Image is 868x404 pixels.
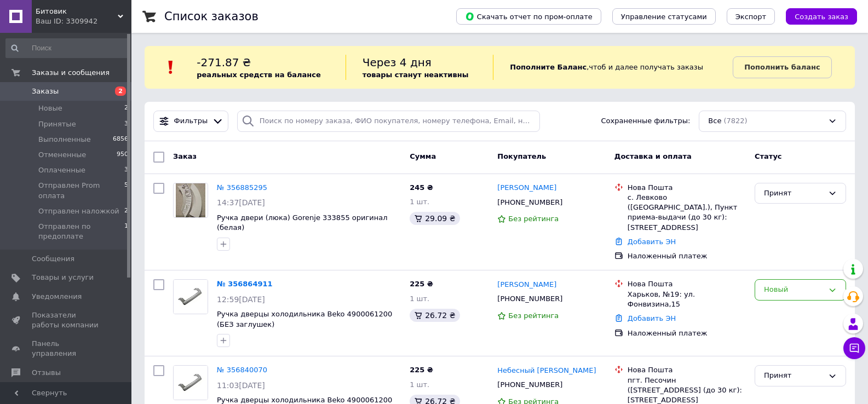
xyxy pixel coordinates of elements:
span: Отмененные [38,150,86,160]
a: № 356864911 [217,280,273,288]
a: Ручка двери (люка) Gorenje 333855 оригинал (белая) [217,213,388,232]
a: [PERSON_NAME] [497,280,556,290]
span: 950 [117,150,128,160]
span: Фильтры [174,116,208,126]
span: Отправлен по предоплате [38,222,124,241]
div: Принят [764,370,824,382]
div: 26.72 ₴ [410,309,459,322]
b: Пополнить баланс [744,63,820,71]
span: Оплаченные [38,165,85,175]
a: Фото товару [173,183,208,218]
span: Отправлен Prom оплата [38,181,124,200]
span: Покупатель [497,152,546,160]
input: Поиск [5,38,129,58]
span: Битовик [36,7,118,16]
span: Скачать отчет по пром-оплате [465,11,593,21]
span: Все [708,116,721,126]
div: Нова Пошта [628,365,746,375]
input: Поиск по номеру заказа, ФИО покупателя, номеру телефона, Email, номеру накладной [237,111,540,132]
a: [PERSON_NAME] [497,183,556,193]
div: Принят [764,188,824,199]
div: Ваш ID: 3309942 [36,16,131,26]
span: 1 [124,222,128,241]
span: Показатели работы компании [32,310,101,330]
a: Создать заказ [775,12,857,20]
h1: Список заказов [164,10,258,23]
div: Нова Пошта [628,183,746,193]
span: 3 [124,165,128,175]
img: Фото товару [176,183,205,217]
span: Уведомления [32,292,82,302]
span: 225 ₴ [410,280,433,288]
span: Сохраненные фильтры: [601,116,691,126]
a: Фото товару [173,365,208,400]
div: , чтоб и далее получать заказы [493,55,733,80]
img: :exclamation: [163,59,179,76]
a: Фото товару [173,279,208,314]
span: Новые [38,103,62,113]
span: [PHONE_NUMBER] [497,380,562,389]
img: Фото товару [174,280,208,314]
span: 1 шт. [410,295,429,303]
span: Создать заказ [795,13,848,21]
span: 12:59[DATE] [217,295,265,304]
a: Добавить ЭН [628,314,676,322]
span: 14:37[DATE] [217,198,265,207]
span: Статус [755,152,782,160]
div: Наложенный платеж [628,251,746,261]
span: Отправлен наложкой [38,206,119,216]
div: Нова Пошта [628,279,746,289]
span: Через 4 дня [363,56,432,69]
button: Чат с покупателем [843,337,865,359]
button: Экспорт [727,8,775,25]
b: реальных средств на балансе [197,71,321,79]
span: [PHONE_NUMBER] [497,295,562,303]
button: Создать заказ [786,8,857,25]
span: Экспорт [735,13,766,21]
span: Заказ [173,152,197,160]
div: Харьков, №19: ул. Фонвизина,15 [628,290,746,309]
button: Скачать отчет по пром-оплате [456,8,601,25]
span: 11:03[DATE] [217,381,265,390]
span: 2 [124,103,128,113]
div: 29.09 ₴ [410,212,459,225]
span: Ручка дверцы холодильника Beko 4900061200 (БЕЗ заглушек) [217,310,392,328]
span: Принятые [38,119,76,129]
a: № 356885295 [217,183,267,192]
span: Сумма [410,152,436,160]
a: № 356840070 [217,366,267,374]
span: Заказы и сообщения [32,68,110,78]
span: 5 [124,181,128,200]
div: с. Левково ([GEOGRAPHIC_DATA].), Пункт приема-выдачи (до 30 кг): [STREET_ADDRESS] [628,193,746,233]
span: Заказы [32,86,59,96]
b: товары станут неактивны [363,71,469,79]
span: Сообщения [32,254,74,264]
div: Наложенный платеж [628,328,746,338]
span: Без рейтинга [508,215,559,223]
div: Новый [764,284,824,296]
span: 245 ₴ [410,183,433,192]
span: 3 [124,119,128,129]
span: 1 шт. [410,198,429,206]
a: Пополнить баланс [733,56,831,78]
span: 225 ₴ [410,366,433,374]
span: 2 [124,206,128,216]
button: Управление статусами [612,8,716,25]
span: 2 [115,86,126,96]
span: -271.87 ₴ [197,56,251,69]
span: 1 шт. [410,380,429,389]
span: Товары и услуги [32,273,94,282]
span: Управление статусами [621,13,707,21]
b: Пополните Баланс [510,63,587,71]
a: Добавить ЭН [628,238,676,246]
span: Без рейтинга [508,311,559,320]
span: Панель управления [32,339,101,359]
span: 6856 [113,135,128,145]
span: Выполненные [38,135,91,145]
span: Доставка и оплата [614,152,692,160]
span: Отзывы [32,368,61,378]
img: Фото товару [174,366,208,400]
a: Небесный [PERSON_NAME] [497,366,596,376]
span: (7822) [723,117,747,125]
